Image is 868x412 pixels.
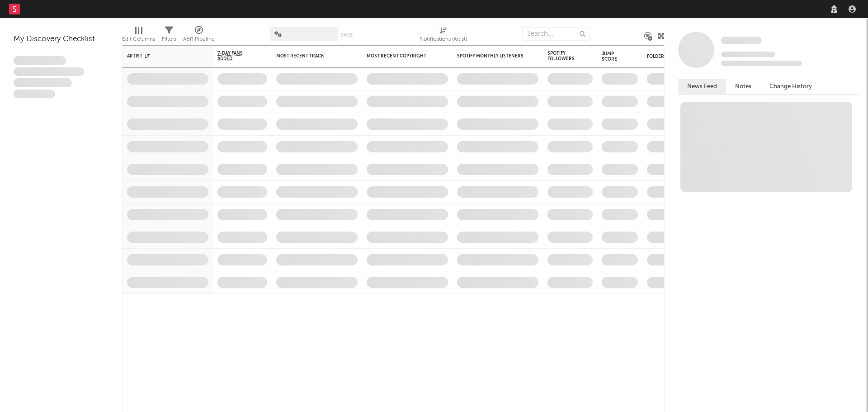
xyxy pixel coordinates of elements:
[276,53,344,59] div: Most Recent Track
[14,90,55,99] span: Aliquam viverra
[122,34,155,45] div: Edit Columns
[14,78,72,87] span: Praesent ac interdum
[721,61,802,66] span: 0 fans last week
[760,79,821,94] button: Change History
[14,56,66,65] span: Lorem ipsum dolor
[183,23,215,49] div: A&R Pipeline
[367,53,434,59] div: Most Recent Copyright
[420,23,467,49] div: Notifications (Artist)
[14,67,84,76] span: Integer aliquet in purus et
[726,79,760,94] button: Notes
[341,33,353,38] button: Save
[647,54,715,59] div: Folders
[217,51,254,62] span: 7-Day Fans Added
[457,53,525,59] div: Spotify Monthly Listeners
[522,27,590,41] input: Search...
[127,53,195,59] div: Artist
[721,52,775,57] span: Tracking Since: [DATE]
[721,36,762,45] a: Some Artist
[183,34,215,45] div: A&R Pipeline
[162,23,176,49] div: Filters
[721,37,762,44] span: Some Artist
[602,51,624,62] div: Jump Score
[678,79,726,94] button: News Feed
[547,51,579,62] div: Spotify Followers
[122,23,155,49] div: Edit Columns
[420,34,467,45] div: Notifications (Artist)
[162,34,176,45] div: Filters
[14,34,108,45] div: My Discovery Checklist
